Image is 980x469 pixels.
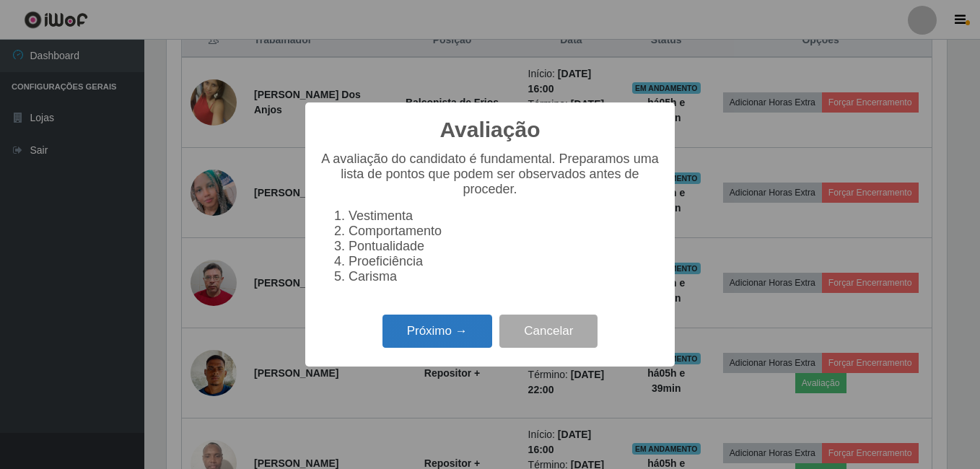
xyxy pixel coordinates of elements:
[440,117,541,143] h2: Avaliação
[349,209,660,224] li: Vestimenta
[349,254,660,269] li: Proeficiência
[382,315,492,349] button: Próximo →
[349,269,660,284] li: Carisma
[320,152,660,197] p: A avaliação do candidato é fundamental. Preparamos uma lista de pontos que podem ser observados a...
[499,315,598,349] button: Cancelar
[349,239,660,254] li: Pontualidade
[349,224,660,239] li: Comportamento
